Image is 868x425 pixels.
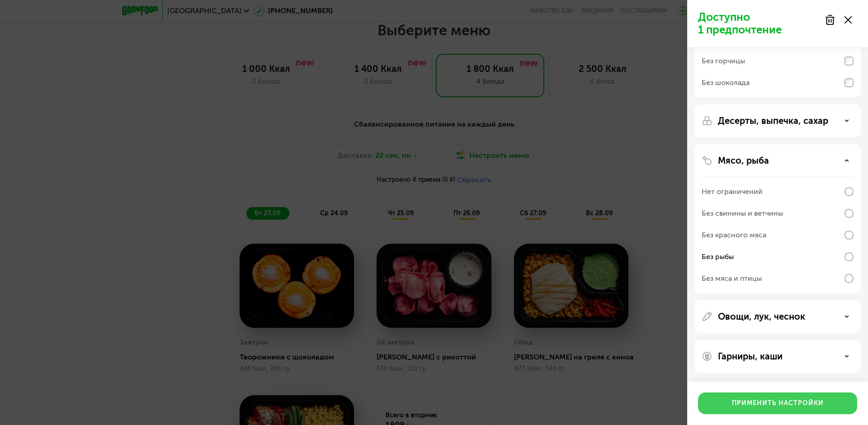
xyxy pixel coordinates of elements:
[702,186,763,197] div: Нет ограничений
[732,399,824,408] div: Применить настройки
[718,155,769,166] p: Мясо, рыба
[702,208,783,219] div: Без свинины и ветчины
[702,77,750,88] div: Без шоколада
[702,251,734,262] div: Без рыбы
[718,351,783,362] p: Гарниры, каши
[718,311,805,322] p: Овощи, лук, чеснок
[698,392,857,414] button: Применить настройки
[702,273,762,284] div: Без мяса и птицы
[702,230,766,241] div: Без красного мяса
[702,56,745,66] div: Без горчицы
[698,11,819,36] p: Доступно 1 предпочтение
[718,115,828,126] p: Десерты, выпечка, сахар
